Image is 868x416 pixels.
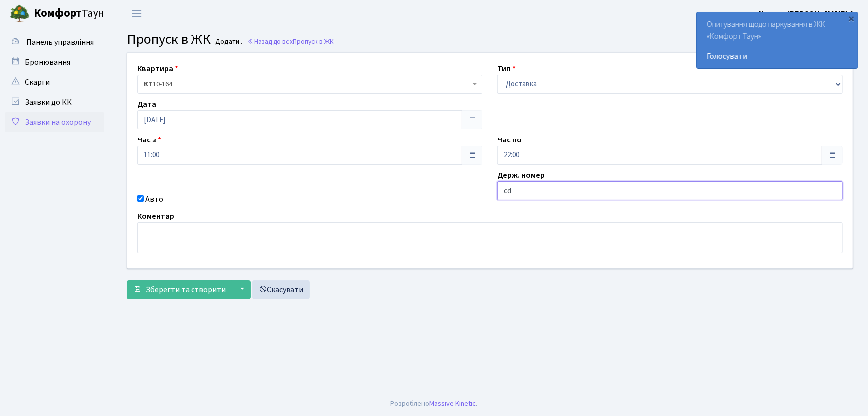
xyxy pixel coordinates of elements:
span: Пропуск в ЖК [127,29,211,49]
a: Скарги [5,72,104,92]
button: Переключити навігацію [124,5,149,22]
label: Час з [137,134,161,146]
a: Massive Kinetic [430,398,476,409]
label: Час по [497,134,522,146]
label: Квартира [137,63,178,75]
span: <b>КТ</b>&nbsp;&nbsp;&nbsp;&nbsp;10-164 [144,79,470,89]
span: Зберегти та створити [146,284,226,295]
span: Панель управління [26,37,94,48]
b: КТ [144,79,153,89]
span: <b>КТ</b>&nbsp;&nbsp;&nbsp;&nbsp;10-164 [137,75,482,94]
small: Додати . [214,38,243,46]
div: Опитування щодо паркування в ЖК «Комфорт Таун» [697,12,858,68]
a: Заявки на охорону [5,112,104,132]
a: Скасувати [252,280,310,299]
label: Авто [145,193,163,205]
a: Заявки до КК [5,92,104,112]
label: Дата [137,98,156,110]
button: Зберегти та створити [127,280,232,299]
a: Голосувати [707,50,848,62]
input: AA0001AA [497,181,843,200]
a: Назад до всіхПропуск в ЖК [247,37,334,46]
div: × [847,13,857,23]
a: Цитрус [PERSON_NAME] А. [759,8,856,20]
label: Коментар [137,210,174,222]
b: Цитрус [PERSON_NAME] А. [759,8,856,19]
a: Бронювання [5,52,104,72]
span: Таун [34,5,104,22]
a: Панель управління [5,32,104,52]
img: logo.png [10,4,30,24]
span: Пропуск в ЖК [293,37,334,46]
b: Комфорт [34,5,82,21]
label: Тип [497,63,516,75]
label: Держ. номер [497,169,545,181]
div: Розроблено . [391,398,478,409]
